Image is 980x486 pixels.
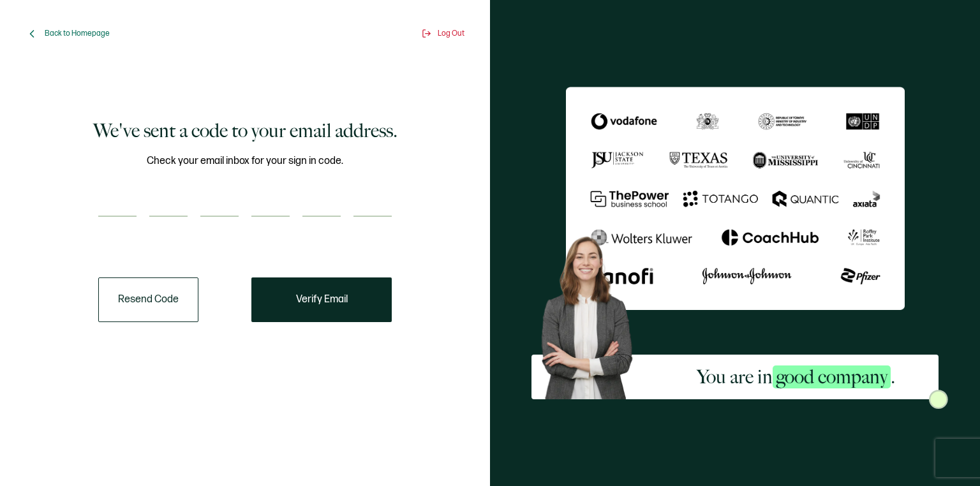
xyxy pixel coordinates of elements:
[93,118,397,144] h1: We've sent a code to your email address.
[438,29,464,38] span: Log Out
[773,365,891,388] span: good company
[296,295,348,305] span: Verify Email
[531,228,653,399] img: Sertifier Signup - You are in <span class="strong-h">good company</span>. Hero
[566,87,905,310] img: Sertifier We've sent a code to your email address.
[697,364,895,390] h2: You are in .
[45,29,110,38] span: Back to Homepage
[98,277,198,322] button: Resend Code
[929,390,948,409] img: Sertifier Signup
[147,153,343,169] span: Check your email inbox for your sign in code.
[251,277,392,322] button: Verify Email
